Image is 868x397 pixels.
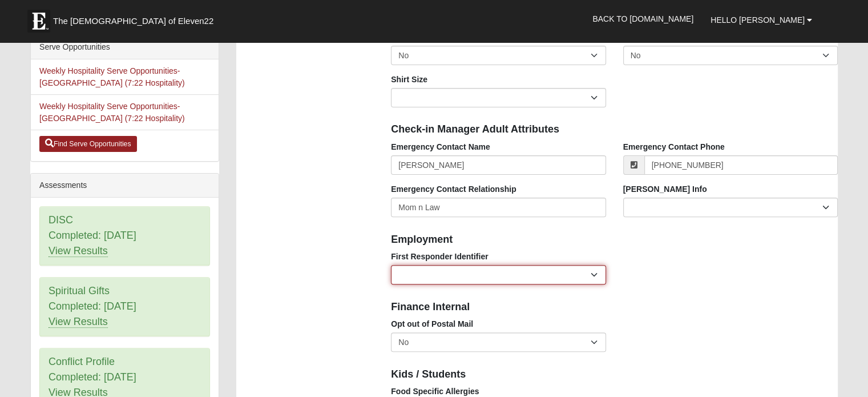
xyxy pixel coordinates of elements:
a: Hello [PERSON_NAME] [702,6,821,34]
a: Weekly Hospitality Serve Opportunities-[GEOGRAPHIC_DATA] (7:22 Hospitality) [39,102,185,123]
div: Assessments [31,174,219,198]
h4: Kids / Students [391,368,838,381]
span: Hello [PERSON_NAME] [710,15,805,25]
label: Emergency Contact Name [391,141,490,153]
label: Food Specific Allergies [391,386,479,397]
a: Find Serve Opportunities [39,136,137,152]
a: Weekly Hospitality Serve Opportunities-[GEOGRAPHIC_DATA] (7:22 Hospitality) [39,66,185,87]
h4: Check-in Manager Adult Attributes [391,123,838,136]
label: First Responder Identifier [391,251,488,262]
div: DISC Completed: [DATE] [40,207,209,265]
span: The [DEMOGRAPHIC_DATA] of Eleven22 [53,15,213,27]
label: Shirt Size [391,74,427,85]
a: View Results [49,316,108,328]
div: Serve Opportunities [31,35,219,59]
div: Spiritual Gifts Completed: [DATE] [40,278,209,336]
a: The [DEMOGRAPHIC_DATA] of Eleven22 [22,4,250,33]
h4: Finance Internal [391,301,838,314]
label: Opt out of Postal Mail [391,318,473,330]
a: Back to [DOMAIN_NAME] [584,5,702,33]
img: Eleven22 logo [27,10,50,33]
a: View Results [49,245,108,257]
label: Emergency Contact Phone [623,141,725,153]
label: [PERSON_NAME] Info [623,183,707,195]
h4: Employment [391,234,838,246]
label: Emergency Contact Relationship [391,183,516,195]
